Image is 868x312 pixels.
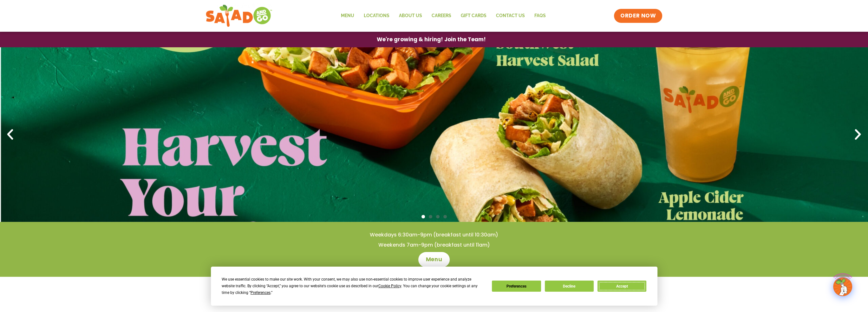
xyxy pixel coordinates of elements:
span: Menu [426,256,442,263]
div: Cookie Consent Prompt [211,267,657,306]
span: Go to slide 1 [421,215,425,218]
a: GIFT CARDS [456,9,491,23]
span: Go to slide 4 [443,215,447,218]
span: Cookie Policy [378,284,401,288]
div: We use essential cookies to make our site work. With your consent, we may also use non-essential ... [222,276,484,296]
div: Previous slide [3,128,17,142]
a: We're growing & hiring! Join the Team! [367,32,495,47]
button: Preferences [492,281,541,292]
span: We're growing & hiring! Join the Team! [377,37,486,42]
a: Careers [427,9,456,23]
span: Go to slide 2 [429,215,432,218]
button: Accept [597,281,646,292]
a: About Us [394,9,427,23]
span: ORDER NOW [620,12,656,20]
nav: Menu [336,9,550,23]
img: new-SAG-logo-768×292 [206,3,272,29]
button: Decline [545,281,594,292]
h4: Weekdays 6:30am-9pm (breakfast until 10:30am) [13,231,855,238]
a: ORDER NOW [614,9,662,23]
h4: Weekends 7am-9pm (breakfast until 11am) [13,242,855,249]
a: Locations [359,9,394,23]
a: Contact Us [491,9,529,23]
span: Preferences [251,290,271,295]
a: Menu [418,252,450,267]
a: FAQs [529,9,550,23]
div: Next slide [851,128,865,142]
span: Go to slide 3 [436,215,440,218]
a: Menu [336,9,359,23]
